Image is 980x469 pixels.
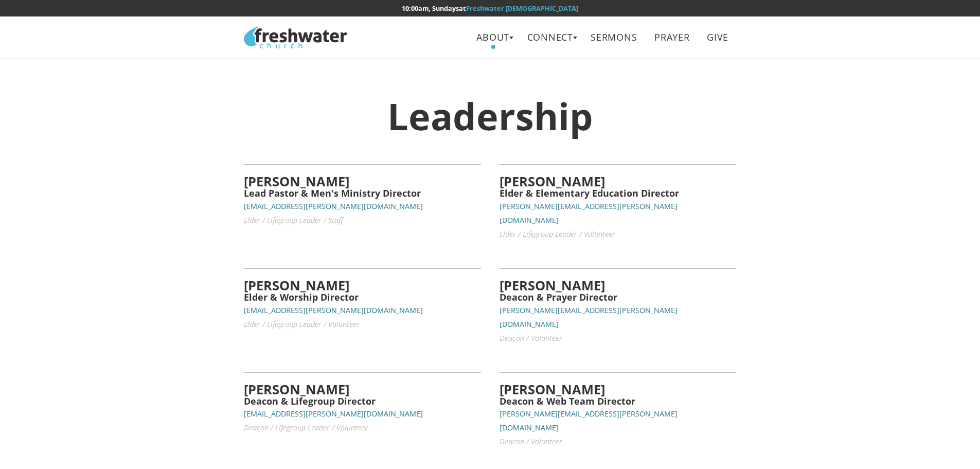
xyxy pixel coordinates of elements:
small: Elder / Lifegroup Leader / Staff [244,215,343,225]
small: [PERSON_NAME][EMAIL_ADDRESS][PERSON_NAME][DOMAIN_NAME] [500,201,678,225]
h4: [PERSON_NAME] [244,278,480,292]
h4: [PERSON_NAME] [244,382,480,396]
a: About [469,26,517,49]
small: [PERSON_NAME][EMAIL_ADDRESS][PERSON_NAME][DOMAIN_NAME] [500,305,678,329]
a: Sermons [583,26,645,49]
h5: Deacon & Lifegroup Director [244,396,480,407]
small: Deacon / Lifegroup Leader / Volunteer [244,423,368,432]
a: Connect [520,26,581,49]
h5: Lead Pastor & Men's Ministry Director [244,188,480,199]
h5: Elder & Worship Director [244,292,480,303]
h4: [PERSON_NAME] [500,278,736,292]
small: [EMAIL_ADDRESS][PERSON_NAME][DOMAIN_NAME] [244,201,423,211]
h5: Deacon & Web Team Director [500,396,736,407]
time: 10:00am, Sundays [402,4,459,13]
small: Elder / Lifegroup Leader / Volunteer [500,229,615,239]
small: Deacon / Volunteer [500,333,562,343]
h6: at [244,5,736,12]
a: Give [700,26,736,49]
small: [EMAIL_ADDRESS][PERSON_NAME][DOMAIN_NAME] [244,409,423,419]
a: Prayer [647,26,697,49]
h5: Deacon & Prayer Director [500,292,736,303]
h1: Leadership [244,96,736,136]
h4: [PERSON_NAME] [500,174,736,188]
a: Freshwater [DEMOGRAPHIC_DATA] [466,4,578,13]
small: Elder / Lifegroup Leader / Volunteer [244,319,360,329]
h4: [PERSON_NAME] [500,382,736,396]
h5: Elder & Elementary Education Director [500,188,736,199]
small: [PERSON_NAME][EMAIL_ADDRESS][PERSON_NAME][DOMAIN_NAME] [500,409,678,432]
img: Freshwater Church [244,26,347,48]
h4: [PERSON_NAME] [244,174,480,188]
small: [EMAIL_ADDRESS][PERSON_NAME][DOMAIN_NAME] [244,305,423,315]
small: Deacon / Volunteer [500,437,562,446]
